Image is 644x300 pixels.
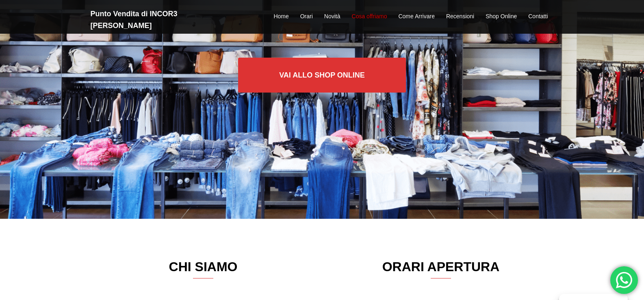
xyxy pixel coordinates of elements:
h3: ORARI APERTURA [328,259,554,278]
a: Vai allo SHOP ONLINE [238,58,406,93]
a: Home [273,12,288,22]
a: Recensioni [446,12,474,22]
a: Come Arrivare [398,12,434,22]
a: Novità [324,12,340,22]
div: 'Hai [610,266,638,294]
h2: Punto Vendita di INCOR3 [PERSON_NAME] [91,8,237,32]
a: Orari [300,12,313,22]
a: Shop Online [486,12,517,22]
a: Contatti [528,12,548,22]
a: Cosa offriamo [352,12,387,22]
h3: CHI SIAMO [91,259,316,278]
